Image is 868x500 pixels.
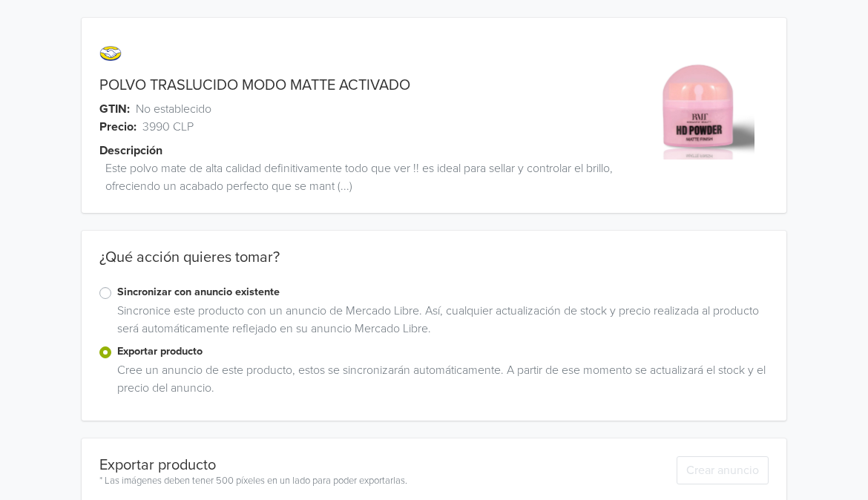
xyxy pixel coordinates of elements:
[642,47,754,159] img: product_image
[82,249,786,284] div: ¿Qué acción quieres tomar?
[99,474,407,489] div: * Las imágenes deben tener 500 píxeles en un lado para poder exportarlas.
[99,100,130,118] span: GTIN:
[142,118,194,136] span: 3990 CLP
[99,456,407,474] div: Exportar producto
[136,100,211,118] span: No establecido
[677,456,769,484] button: Crear anuncio
[105,159,628,195] span: Este polvo mate de alta calidad definitivamente todo que ver !! es ideal para sellar y controlar ...
[99,142,162,159] span: Descripción
[117,343,769,360] label: Exportar producto
[99,118,137,136] span: Precio:
[111,302,769,343] div: Sincronice este producto con un anuncio de Mercado Libre. Así, cualquier actualización de stock y...
[99,76,410,94] a: POLVO TRASLUCIDO MODO MATTE ACTIVADO
[111,361,769,403] div: Cree un anuncio de este producto, estos se sincronizarán automáticamente. A partir de ese momento...
[117,284,769,300] label: Sincronizar con anuncio existente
